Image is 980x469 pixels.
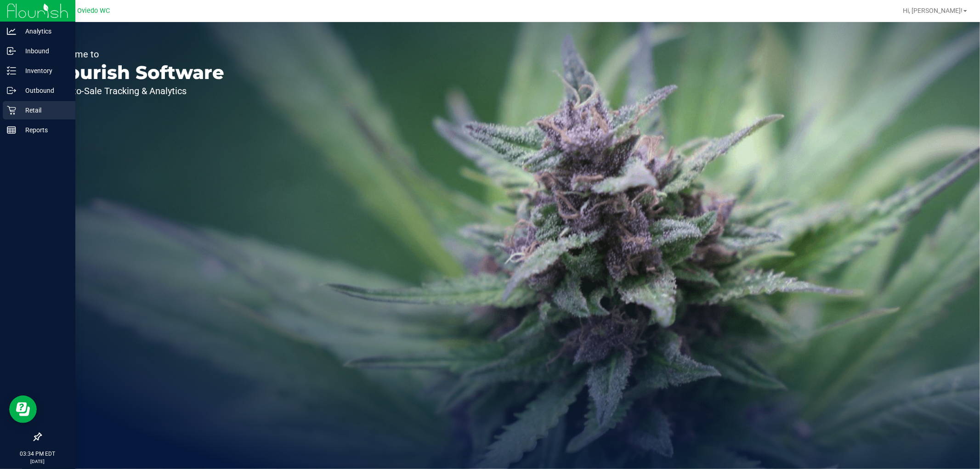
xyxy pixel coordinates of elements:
[7,46,16,56] inline-svg: Inbound
[16,45,71,57] p: Inbound
[16,65,71,76] p: Inventory
[4,450,71,458] p: 03:34 PM EDT
[16,124,71,136] p: Reports
[16,105,71,116] p: Retail
[50,86,224,96] p: Seed-to-Sale Tracking & Analytics
[7,86,16,95] inline-svg: Outbound
[16,85,71,96] p: Outbound
[4,458,71,465] p: [DATE]
[7,125,16,135] inline-svg: Reports
[903,7,963,14] span: Hi, [PERSON_NAME]!
[7,106,16,115] inline-svg: Retail
[78,7,110,15] span: Oviedo WC
[16,26,71,37] p: Analytics
[50,63,224,82] p: Flourish Software
[7,27,16,36] inline-svg: Analytics
[7,66,16,75] inline-svg: Inventory
[50,50,224,59] p: Welcome to
[9,396,37,423] iframe: Resource center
